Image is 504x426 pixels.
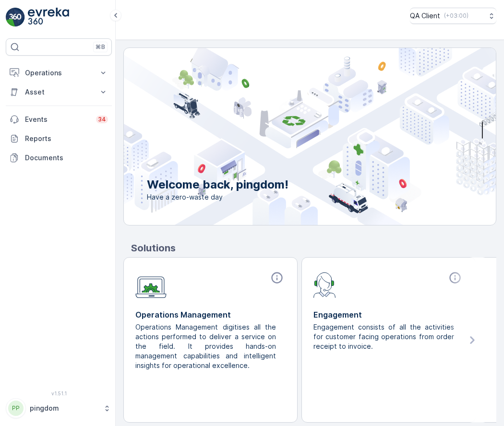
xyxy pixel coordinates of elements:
button: Operations [6,63,112,83]
a: Events34 [6,110,112,129]
button: QA Client(+03:00) [410,8,496,24]
p: Solutions [131,241,496,255]
p: Events [25,115,90,124]
p: Welcome back, pingdom! [147,177,288,192]
p: Engagement consists of all the activities for customer facing operations from order receipt to in... [313,322,456,351]
a: Documents [6,148,112,167]
p: 34 [98,116,106,123]
div: PP [8,401,24,416]
img: city illustration [81,48,496,225]
img: logo_light-DOdMpM7g.png [28,8,69,27]
p: pingdom [30,403,98,413]
span: v 1.51.1 [6,390,112,396]
p: Engagement [313,309,464,320]
img: logo [6,8,25,27]
span: Have a zero-waste day [147,192,288,202]
p: Documents [25,153,108,163]
img: module-icon [313,271,336,298]
p: QA Client [410,11,440,21]
p: Operations Management digitises all the actions performed to deliver a service on the field. It p... [135,322,278,370]
p: Reports [25,134,108,143]
p: Operations [25,68,93,78]
img: module-icon [135,271,167,298]
p: Asset [25,87,93,97]
p: ⌘B [96,43,105,51]
p: ( +03:00 ) [444,12,468,20]
button: Asset [6,83,112,102]
a: Reports [6,129,112,148]
p: Operations Management [135,309,286,320]
button: PPpingdom [6,398,112,418]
